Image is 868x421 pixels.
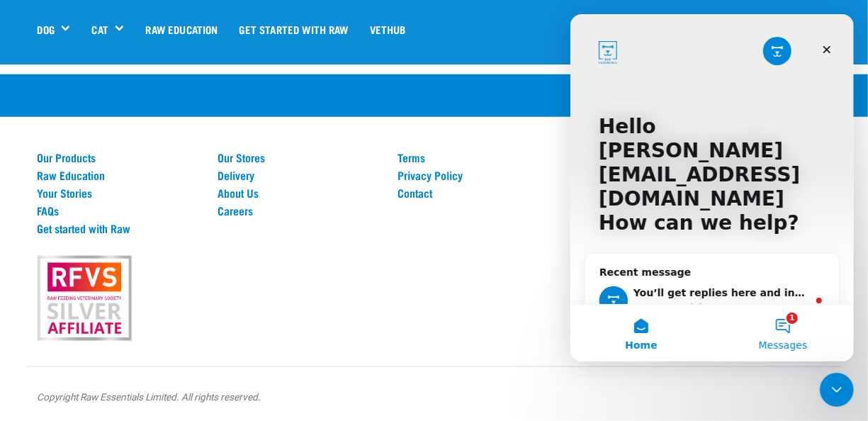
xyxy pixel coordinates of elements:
[38,222,201,235] a: Get started with Raw
[188,326,237,336] span: Messages
[229,1,359,57] a: Get started with Raw
[359,1,417,57] a: Vethub
[140,286,183,301] div: • 1m ago
[570,14,854,361] iframe: Intercom live chat
[398,186,560,199] a: Contact
[218,169,381,181] a: Delivery
[398,169,560,181] a: Privacy Policy
[38,204,201,217] a: FAQs
[91,21,108,38] a: Cat
[38,151,201,164] a: Our Products
[820,373,854,407] iframe: Intercom live chat
[244,23,269,48] div: Close
[218,186,381,199] a: About Us
[135,1,228,57] a: Raw Education
[218,151,381,164] a: Our Stores
[142,291,283,347] button: Messages
[38,21,55,38] a: Dog
[38,391,261,403] em: Copyright Raw Essentials Limited. All rights reserved.
[38,169,201,181] a: Raw Education
[63,286,137,301] div: Raw Essentials
[31,254,137,343] img: rfvs.png
[38,186,201,199] a: Your Stories
[63,273,726,284] span: You’ll get replies here and in your email: ✉️ [EMAIL_ADDRESS][DOMAIN_NAME] Our usual reply time 🕒...
[398,151,560,164] a: Terms
[218,204,381,217] a: Careers
[55,326,86,336] span: Home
